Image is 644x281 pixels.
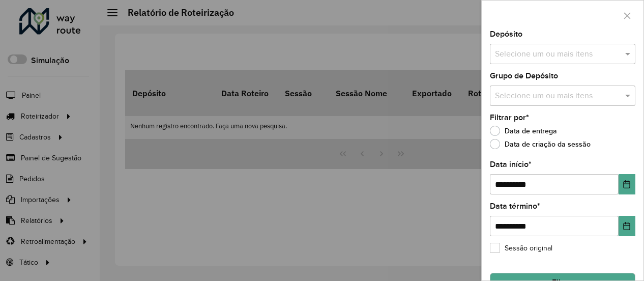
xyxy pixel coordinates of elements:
[490,158,532,171] label: Data início
[619,216,635,236] button: Choose Date
[490,243,552,254] label: Sessão original
[619,174,635,194] button: Choose Date
[490,70,558,82] label: Grupo de Depósito
[490,28,522,40] label: Depósito
[490,126,557,136] label: Data de entrega
[490,139,591,149] label: Data de criação da sessão
[490,200,540,212] label: Data término
[490,111,529,124] label: Filtrar por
